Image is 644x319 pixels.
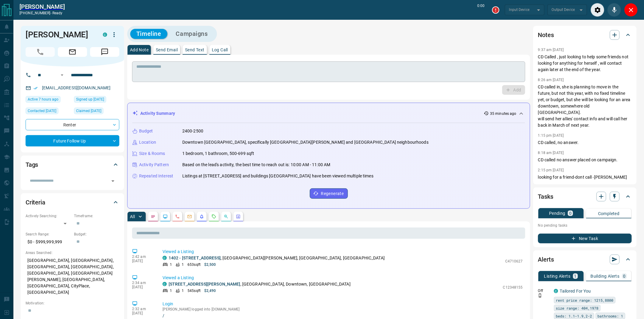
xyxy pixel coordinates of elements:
p: Size & Rooms [139,150,165,157]
p: 8:26 am [DATE] [538,78,564,82]
div: Mon Aug 18 2025 [26,96,71,105]
p: Completed [598,211,620,216]
button: New Task [538,234,632,243]
p: [DATE] [132,285,153,289]
p: Activity Summary [140,110,175,117]
div: Renter [26,119,119,130]
p: Login [163,301,523,307]
p: , [GEOGRAPHIC_DATA], Downtown, [GEOGRAPHIC_DATA] [169,281,351,287]
p: Location [139,139,156,146]
p: , [GEOGRAPHIC_DATA][PERSON_NAME], [GEOGRAPHIC_DATA], [GEOGRAPHIC_DATA] [169,255,385,261]
p: Areas Searched: [26,250,119,256]
p: 0 [623,274,626,278]
p: Motivation: [26,300,119,306]
svg: Agent Actions [236,214,241,219]
button: Timeline [130,29,167,39]
p: 2:42 am [132,255,153,259]
svg: Notes [151,214,156,219]
p: $0 - $999,999,999 [26,237,71,247]
p: 1 [170,288,172,293]
p: $2,490 [204,288,216,293]
p: 1 [182,262,184,267]
div: Activity Summary35 minutes ago [132,108,525,119]
svg: Emails [187,214,192,219]
p: 1 bedroom, 1 bathroom, 500-699 sqft [182,150,254,157]
p: Send Text [185,48,205,52]
p: Add Note [130,48,149,52]
div: condos.ca [103,33,107,37]
div: condos.ca [163,256,167,260]
p: 545 sqft [187,288,201,293]
span: Active 7 hours ago [28,96,58,102]
p: 2:32 am [132,307,153,311]
div: Fri Oct 04 2019 [74,96,119,105]
p: [PERSON_NAME] logged into [DOMAIN_NAME] [163,307,523,311]
a: [EMAIL_ADDRESS][DOMAIN_NAME] [42,85,111,90]
p: Building Alerts [591,274,620,278]
p: 1 [574,274,577,278]
p: 2400-2500 [182,128,203,134]
svg: Email Verified [33,86,38,90]
div: Notes [538,28,632,42]
p: Viewed a Listing [163,275,523,281]
span: rent price range: 1215,8800 [556,297,614,303]
span: bathrooms: 1 [598,313,623,319]
svg: Requests [212,214,216,219]
p: Repeated Interest [139,173,173,179]
p: 2:34 am [132,281,153,285]
p: 1 [170,262,172,267]
h2: Tasks [538,192,553,201]
p: [DATE] [132,311,153,315]
button: Open [109,177,117,185]
div: Tags [26,157,119,172]
p: C12348155 [503,285,523,290]
p: 0 [569,211,572,215]
p: Off [538,288,550,293]
a: Tailored For You [560,289,591,293]
p: 0:00 [478,3,485,17]
p: Activity Pattern [139,162,169,168]
p: 1:15 pm [DATE] [538,133,564,138]
p: $2,500 [204,262,216,267]
span: Claimed [DATE] [76,108,101,114]
p: [GEOGRAPHIC_DATA], [GEOGRAPHIC_DATA], [GEOGRAPHIC_DATA], [GEOGRAPHIC_DATA], [GEOGRAPHIC_DATA], [G... [26,256,119,297]
span: Contacted [DATE] [28,108,56,114]
p: Pending [549,211,565,215]
h2: Notes [538,30,554,40]
span: Call [26,47,55,57]
svg: Push Notification Only [538,293,542,298]
h2: Alerts [538,255,554,264]
p: C4710627 [505,259,523,264]
p: Listings at [STREET_ADDRESS] and buildings [GEOGRAPHIC_DATA] have been viewed multiple times [182,173,373,179]
p: [PHONE_NUMBER] - [19,10,65,16]
svg: Opportunities [224,214,229,219]
a: [STREET_ADDRESS][PERSON_NAME] [169,282,240,286]
p: looking for a friend-dont call -[PERSON_NAME] [538,174,632,180]
div: Alerts [538,252,632,267]
p: Timeframe: [74,213,119,219]
div: Mon Oct 25 2021 [74,108,119,116]
p: 1 [182,288,184,293]
p: Actively Searching: [26,213,71,219]
p: CD Called , just looking to help some friends not looking for anything for herself , will contact... [538,54,632,73]
h1: [PERSON_NAME] [26,30,94,39]
a: 1402 - [STREET_ADDRESS] [169,256,221,260]
div: Close [624,3,638,17]
button: Regenerate [310,188,348,199]
span: Message [90,47,119,57]
p: 2:15 pm [DATE] [538,168,564,172]
div: Tasks [538,189,632,204]
p: All [130,214,135,219]
p: Budget: [74,232,119,237]
div: Future Follow Up [26,135,119,146]
div: Audio Settings [591,3,604,17]
p: 8:18 am [DATE] [538,151,564,155]
div: condos.ca [554,289,558,293]
p: CD called, no answer. [538,139,632,146]
h2: Criteria [26,197,45,207]
p: CD called in, she is planning to move in the future, but not this year, with no fixed timeline ye... [538,84,632,129]
p: CD called no answer placed on campaign. [538,157,632,163]
svg: Lead Browsing Activity [163,214,168,219]
button: Open [58,71,66,79]
p: [DATE] [132,259,153,263]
